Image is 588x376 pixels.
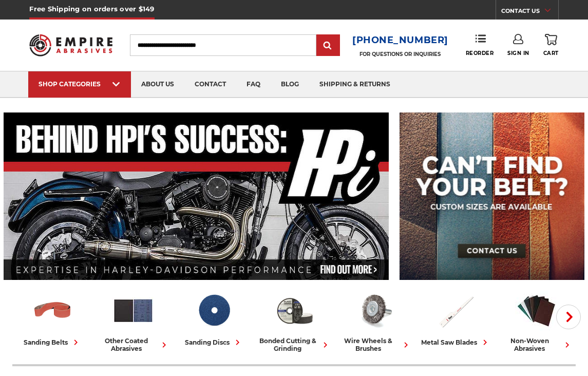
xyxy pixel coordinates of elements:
[352,51,448,58] p: FOR QUESTIONS OR INQUIRIES
[258,289,331,352] a: bonded cutting & grinding
[400,112,584,280] img: promo banner for custom belts.
[421,337,490,348] div: metal saw blades
[271,71,309,98] a: blog
[112,289,155,332] img: Other Coated Abrasives
[434,289,477,332] img: Metal Saw Blades
[515,289,558,332] img: Non-woven Abrasives
[352,33,448,48] a: [PHONE_NUMBER]
[184,71,236,98] a: contact
[420,289,492,348] a: metal saw blades
[24,337,81,348] div: sanding belts
[556,305,581,329] button: Next
[339,289,411,352] a: wire wheels & brushes
[507,50,529,57] span: Sign In
[273,289,316,332] img: Bonded Cutting & Grinding
[131,71,184,98] a: about us
[543,50,559,57] span: Cart
[500,337,573,352] div: non-woven abrasives
[309,71,401,98] a: shipping & returns
[185,337,243,348] div: sanding discs
[318,35,338,56] input: Submit
[501,5,558,20] a: CONTACT US
[31,289,74,332] img: Sanding Belts
[500,289,573,352] a: non-woven abrasives
[178,289,250,348] a: sanding discs
[97,289,169,352] a: other coated abrasives
[543,34,559,57] a: Cart
[97,337,169,352] div: other coated abrasives
[193,289,235,332] img: Sanding Discs
[354,289,396,332] img: Wire Wheels & Brushes
[16,289,89,348] a: sanding belts
[466,50,494,57] span: Reorder
[29,29,112,61] img: Empire Abrasives
[466,34,494,56] a: Reorder
[258,337,331,352] div: bonded cutting & grinding
[4,112,389,280] img: Banner for an interview featuring Horsepower Inc who makes Harley performance upgrades featured o...
[39,80,121,88] div: SHOP CATEGORIES
[339,337,411,352] div: wire wheels & brushes
[236,71,271,98] a: faq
